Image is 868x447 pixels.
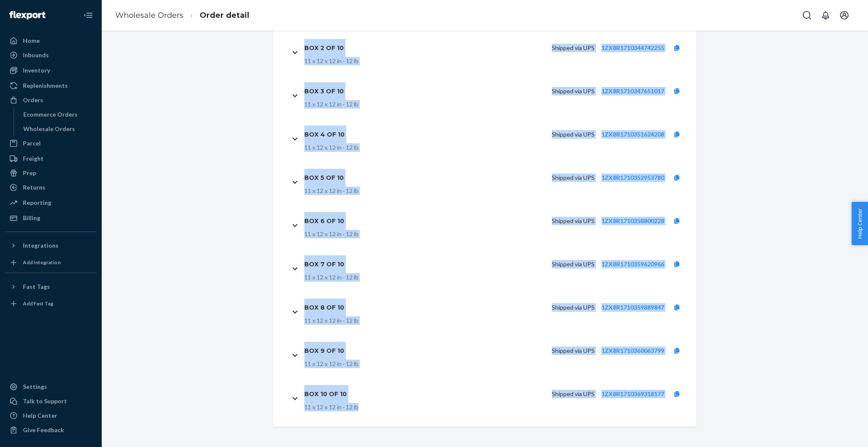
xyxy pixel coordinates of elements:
[304,187,690,195] div: 11 x 12 x 12 in · 12 lb
[115,11,184,20] a: Wholesale Orders
[23,241,58,250] div: Integrations
[552,87,595,95] p: Shipped via UPS
[5,256,97,269] a: Add Integration
[817,7,834,24] button: Open notifications
[5,93,97,107] a: Orders
[108,3,256,28] ol: breadcrumbs
[304,403,690,411] div: 11 x 12 x 12 in · 12 lb
[304,44,344,52] h1: Box 2 of 10
[23,183,45,192] div: Returns
[304,347,344,355] h1: Box 9 of 10
[23,51,49,59] div: Inbounds
[304,304,344,311] h1: Box 8 of 10
[23,66,50,75] div: Inventory
[304,143,690,152] div: 11 x 12 x 12 in · 12 lb
[304,100,690,109] div: 11 x 12 x 12 in · 12 lb
[5,423,97,437] button: Give Feedback
[552,217,595,225] p: Shipped via UPS
[5,239,97,252] button: Integrations
[23,154,44,163] div: Freight
[23,169,36,177] div: Prep
[23,282,50,291] div: Fast Tags
[23,139,41,148] div: Parcel
[23,214,40,222] div: Billing
[851,202,868,245] button: Help Center
[23,426,64,434] div: Give Feedback
[5,409,97,422] a: Help Center
[5,64,97,77] a: Inventory
[19,108,97,121] a: Ecommerce Orders
[304,87,344,95] h1: Box 3 of 10
[23,397,67,405] div: Talk to Support
[23,81,68,90] div: Replenishments
[601,347,664,354] a: 1ZX8R1710360063799
[552,130,595,139] p: Shipped via UPS
[80,7,97,24] button: Close Navigation
[601,390,664,397] a: 1ZX8R1710369318177
[23,411,57,420] div: Help Center
[552,173,595,182] p: Shipped via UPS
[601,131,664,138] a: 1ZX8R1710351624208
[5,152,97,165] a: Freight
[5,380,97,394] a: Settings
[5,137,97,150] a: Parcel
[304,390,347,398] h1: Box 10 of 10
[19,122,97,136] a: Wholesale Orders
[601,260,664,268] a: 1ZX8R1710359620966
[5,280,97,293] button: Fast Tags
[304,174,344,182] h1: Box 5 of 10
[23,110,78,119] div: Ecommerce Orders
[5,34,97,47] a: Home
[601,44,664,51] a: 1ZX8R1710344742255
[9,11,45,20] img: Flexport logo
[601,174,664,181] a: 1ZX8R1710352953780
[304,316,690,325] div: 11 x 12 x 12 in · 12 lb
[304,217,344,225] h1: Box 6 of 10
[5,196,97,210] a: Reporting
[5,394,97,408] a: Talk to Support
[23,96,43,104] div: Orders
[601,217,664,224] a: 1ZX8R1710358800228
[5,181,97,194] a: Returns
[23,36,40,45] div: Home
[304,230,690,238] div: 11 x 12 x 12 in · 12 lb
[304,273,690,282] div: 11 x 12 x 12 in · 12 lb
[5,79,97,92] a: Replenishments
[552,390,595,398] p: Shipped via UPS
[23,125,75,133] div: Wholesale Orders
[552,260,595,268] p: Shipped via UPS
[23,300,53,307] div: Add Fast Tag
[552,346,595,355] p: Shipped via UPS
[552,303,595,312] p: Shipped via UPS
[798,7,815,24] button: Open Search Box
[5,211,97,225] a: Billing
[601,304,664,311] a: 1ZX8R1710359889847
[5,48,97,62] a: Inbounds
[601,87,664,95] a: 1ZX8R1710347651017
[23,259,61,266] div: Add Integration
[5,166,97,180] a: Prep
[5,297,97,310] a: Add Fast Tag
[23,198,51,207] div: Reporting
[304,360,690,368] div: 11 x 12 x 12 in · 12 lb
[552,44,595,52] p: Shipped via UPS
[304,57,690,65] div: 11 x 12 x 12 in · 12 lb
[304,131,345,138] h1: Box 4 of 10
[200,11,249,20] a: Order detail
[836,7,853,24] button: Open account menu
[23,383,47,391] div: Settings
[304,260,344,268] h1: Box 7 of 10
